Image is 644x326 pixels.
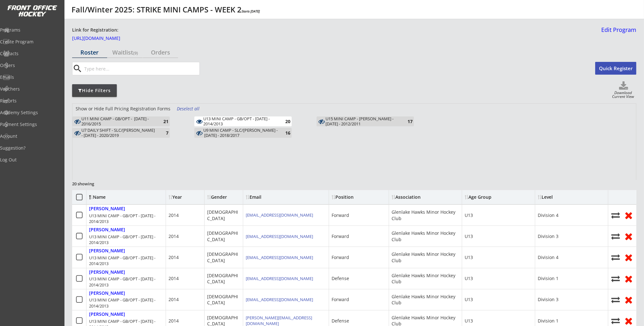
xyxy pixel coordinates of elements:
div: 2014 [168,296,179,303]
button: Move player [611,211,620,219]
div: U13 [465,212,473,219]
a: [EMAIL_ADDRESS][DOMAIN_NAME] [246,255,313,260]
div: Deselect all [177,106,200,112]
div: U13 [465,233,473,240]
div: [PERSON_NAME] [89,248,125,254]
div: U11 MINI CAMP - GB/OPT - [DATE] - 2016/2015 [81,116,156,126]
div: [DEMOGRAPHIC_DATA] [207,272,240,285]
div: [DEMOGRAPHIC_DATA] [207,293,240,306]
div: Name [89,195,141,199]
div: Age Group [465,195,491,199]
div: Defense [332,275,349,282]
button: Remove from roster (no refund) [624,231,634,241]
div: [DEMOGRAPHIC_DATA] [207,209,240,221]
div: Division 3 [538,296,558,303]
div: Glenlake Hawks Minor Hockey Club [392,293,459,306]
div: Download Current View [610,91,636,100]
div: 2014 [168,212,179,219]
img: FOH%20White%20Logo%20Transparent.png [7,5,57,17]
button: search [72,63,83,74]
div: 2014 [168,275,179,282]
button: Move player [611,295,620,304]
div: 2014 [168,254,179,261]
div: U7 DAILY SHIFT - SLC/[PERSON_NAME] - [DATE] - 2020/2019 [81,128,156,138]
div: [PERSON_NAME] [89,291,125,296]
div: 20 showing [72,181,118,187]
div: Division 4 [538,254,558,261]
a: [EMAIL_ADDRESS][DOMAIN_NAME] [246,212,313,218]
div: Forward [332,233,349,240]
div: U15 MINI CAMP - [PERSON_NAME] - [DATE] - 2012/2011 [326,116,400,126]
input: Type here... [83,62,199,75]
div: [DEMOGRAPHIC_DATA] [207,251,240,263]
button: Move player [611,274,620,283]
a: [URL][DOMAIN_NAME] [72,36,136,43]
div: 16 [278,130,290,135]
div: Fall/Winter 2025: STRIKE MINI CAMPS - WEEK 2 [71,6,260,13]
div: Glenlake Hawks Minor Hockey Club [392,251,459,263]
div: Defense [332,318,349,324]
div: 21 [156,119,168,124]
button: Quick Register [595,62,636,75]
div: U13 MINI CAMP - GB/OPT - [DATE] - 2014/2013 [89,213,163,224]
div: Forward [332,254,349,261]
div: Glenlake Hawks Minor Hockey Club [392,230,459,242]
div: U13 MINI CAMP - GB/OPT - [DATE] - 2014/2013 [203,116,278,126]
div: U13 [465,318,473,324]
div: U9 MINI CAMP - SLC/FRANK - OCT 16, 17 - 2018/2017 [203,128,278,138]
button: Remove from roster (no refund) [624,295,634,305]
div: Link for Registration: [72,27,119,33]
div: U13 [465,296,473,303]
div: U13 MINI CAMP - GB/OPT - [DATE] - 2014/2013 [89,276,163,287]
div: 2014 [168,233,179,240]
div: Division 4 [538,212,558,219]
div: 2014 [168,318,179,324]
div: U13 MINI CAMP - GB/OPT - OCT 14/15 - 2014/2013 [203,116,278,126]
div: [PERSON_NAME] [89,227,125,233]
div: Hide Filters [72,87,117,94]
div: U13 MINI CAMP - GB/OPT - [DATE] - 2014/2013 [89,297,163,308]
div: U15 MINI CAMP - ROSE KOHN - OCT 17 - 2012/2011 [326,116,400,126]
div: U11 MINI CAMP - GB/OPT - OCT 14, 15 - 2016/2015 [81,116,156,126]
div: Division 3 [538,233,558,240]
div: U9 MINI CAMP - SLC/[PERSON_NAME] - [DATE] - 2018/2017 [203,128,278,138]
div: U7 DAILY SHIFT - SLC/FRANK - OCT 16/17 - 2020/2019 [81,128,156,138]
div: Roster [72,49,107,55]
div: [PERSON_NAME] [89,206,125,211]
font: (9) [133,50,138,56]
div: [PERSON_NAME] [89,270,125,275]
div: Level [538,195,553,199]
a: [EMAIL_ADDRESS][DOMAIN_NAME] [246,276,313,281]
button: Remove from roster (no refund) [624,252,634,262]
div: Show or Hide Full Pricing Registration Forms [72,106,174,112]
div: Forward [332,296,349,303]
button: Click to download full roster. Your browser settings may try to block it, check your security set... [611,81,636,91]
div: Division 1 [538,275,558,282]
div: Email [246,195,303,199]
button: Move player [611,232,620,241]
div: Gender [207,195,240,199]
div: Forward [332,212,349,219]
div: U13 [465,254,473,261]
a: [EMAIL_ADDRESS][DOMAIN_NAME] [246,233,313,239]
div: 20 [278,119,290,124]
div: Orders [143,49,178,55]
div: Glenlake Hawks Minor Hockey Club [392,209,459,221]
div: U13 [465,275,473,282]
div: U13 MINI CAMP - GB/OPT - [DATE] - 2014/2013 [89,234,163,245]
div: Waitlist [108,49,143,55]
div: [PERSON_NAME] [89,312,125,317]
button: Remove from roster (no refund) [624,316,634,326]
div: Position [332,195,386,199]
div: Year [168,195,202,199]
div: U13 MINI CAMP - GB/OPT - [DATE] - 2014/2013 [89,255,163,266]
div: Association [392,195,421,199]
div: [DEMOGRAPHIC_DATA] [207,230,240,242]
button: Remove from roster (no refund) [624,210,634,220]
div: Glenlake Hawks Minor Hockey Club [392,272,459,285]
div: 7 [156,130,168,135]
em: Starts [DATE] [242,9,260,13]
button: Remove from roster (no refund) [624,274,634,284]
a: [EMAIL_ADDRESS][DOMAIN_NAME] [246,297,313,302]
div: Division 1 [538,318,558,324]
